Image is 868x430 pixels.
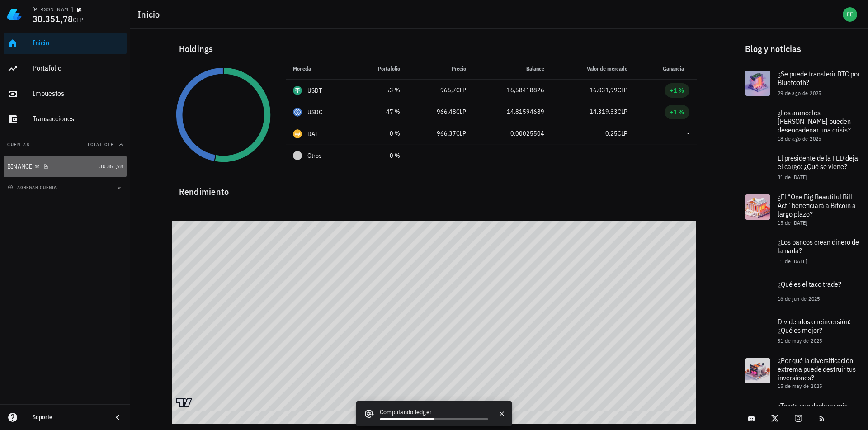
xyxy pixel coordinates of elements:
[137,7,164,22] h1: Inicio
[359,151,400,161] div: 0 %
[778,337,822,344] span: 31 de may de 2025
[172,177,697,199] div: Rendimiento
[73,16,83,24] span: CLP
[33,414,105,421] div: Soporte
[176,398,192,407] a: Charting by TradingView
[307,151,321,161] span: Otros
[738,147,868,187] a: El presidente de la FED deja el cargo: ¿Qué se viene? 31 de [DATE]
[33,89,123,98] div: Impuestos
[7,7,22,22] img: LedgiFi
[380,407,488,418] div: Computando ledger
[456,129,466,137] span: CLP
[670,108,684,117] div: +1 %
[473,58,552,80] th: Balance
[738,63,868,103] a: ¿Se puede transferir BTC por Bluetooth? 29 de ago de 2025
[552,58,635,80] th: Valor de mercado
[293,129,302,138] div: DAI-icon
[778,153,858,171] span: El presidente de la FED deja el cargo: ¿Qué se viene?
[437,108,456,116] span: 966,48
[778,317,851,335] span: Dividendos o reinversión: ¿Qué es mejor?
[778,108,851,134] span: ¿Los aranceles [PERSON_NAME] pueden desencadenar una crisis?
[481,107,544,117] div: 14,81594689
[293,86,302,95] div: USDT-icon
[738,187,868,232] a: ¿El “One Big Beautiful Bill Act” beneficiará a Bitcoin a largo plazo? 15 de [DATE]
[778,219,807,226] span: 15 de [DATE]
[778,279,841,288] span: ¿Qué es el taco trade?
[33,64,123,72] div: Portafolio
[778,258,807,265] span: 11 de [DATE]
[359,129,400,138] div: 0 %
[172,34,697,63] div: Holdings
[359,107,400,117] div: 47 %
[778,295,820,302] span: 16 de jun de 2025
[687,129,689,137] span: -
[625,151,627,160] span: -
[778,192,856,218] span: ¿El “One Big Beautiful Bill Act” beneficiará a Bitcoin a largo plazo?
[738,311,868,351] a: Dividendos o reinversión: ¿Qué es mejor? 31 de may de 2025
[738,232,868,271] a: ¿Los bancos crean dinero de la nada? 11 de [DATE]
[407,58,473,80] th: Precio
[778,356,856,382] span: ¿Por qué la diversificación extrema puede destruir tus inversiones?
[670,86,684,95] div: +1 %
[738,103,868,147] a: ¿Los aranceles [PERSON_NAME] pueden desencadenar una crisis? 18 de ago de 2025
[4,33,127,54] a: Inicio
[33,13,73,25] span: 30.351,78
[4,58,127,80] a: Portafolio
[843,7,857,22] div: avatar
[778,90,821,96] span: 29 de ago de 2025
[618,129,627,137] span: CLP
[33,6,73,13] div: [PERSON_NAME]
[778,237,859,255] span: ¿Los bancos crean dinero de la nada?
[33,38,123,47] div: Inicio
[618,108,627,116] span: CLP
[440,86,456,94] span: 966,7
[307,108,323,117] div: USDC
[778,174,807,180] span: 31 de [DATE]
[286,58,352,80] th: Moneda
[7,163,33,170] div: BINANCE
[4,156,127,177] a: BINANCE 30.351,78
[307,129,318,138] div: DAI
[738,351,868,395] a: ¿Por qué la diversificación extrema puede destruir tus inversiones? 15 de may de 2025
[778,383,822,389] span: 15 de may de 2025
[437,129,456,137] span: 966,37
[618,86,627,94] span: CLP
[738,271,868,311] a: ¿Qué es el taco trade? 16 de jun de 2025
[687,151,689,160] span: -
[5,183,61,192] button: agregar cuenta
[352,58,407,80] th: Portafolio
[738,34,868,63] div: Blog y noticias
[4,134,127,156] button: CuentasTotal CLP
[464,151,466,160] span: -
[590,86,618,94] span: 16.031,99
[456,86,466,94] span: CLP
[9,184,57,190] span: agregar cuenta
[481,129,544,138] div: 0,00025504
[481,85,544,95] div: 16,58418826
[663,65,689,72] span: Ganancia
[456,108,466,116] span: CLP
[293,108,302,117] div: USDC-icon
[4,109,127,130] a: Transacciones
[99,163,123,170] span: 30.351,78
[87,142,114,147] span: Total CLP
[359,85,400,95] div: 53 %
[778,135,821,142] span: 18 de ago de 2025
[778,69,860,87] span: ¿Se puede transferir BTC por Bluetooth?
[4,83,127,105] a: Impuestos
[33,114,123,123] div: Transacciones
[542,151,544,160] span: -
[605,129,618,137] span: 0,25
[307,86,322,95] div: USDT
[590,108,618,116] span: 14.319,33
